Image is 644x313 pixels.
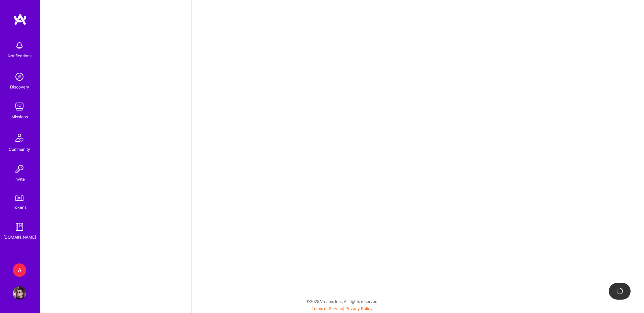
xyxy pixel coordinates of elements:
[8,52,32,59] div: Notifications
[11,263,28,277] a: A
[13,204,26,211] div: Tokens
[11,113,28,120] div: Missions
[40,293,644,310] div: © 2025 ATeams Inc., All rights reserved.
[13,263,26,277] div: A
[13,286,26,300] img: User Avatar
[13,13,27,25] img: logo
[13,70,26,83] img: discovery
[11,130,28,146] img: Community
[10,83,29,90] div: Discovery
[345,306,373,311] a: Privacy Policy
[312,306,343,311] a: Terms of Service
[616,288,624,295] img: loading
[3,234,36,241] div: [DOMAIN_NAME]
[9,146,30,153] div: Community
[13,39,26,52] img: bell
[15,195,23,201] img: tokens
[13,162,26,176] img: Invite
[312,306,373,311] span: |
[13,220,26,234] img: guide book
[14,176,25,183] div: Invite
[11,286,28,300] a: User Avatar
[13,100,26,113] img: teamwork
